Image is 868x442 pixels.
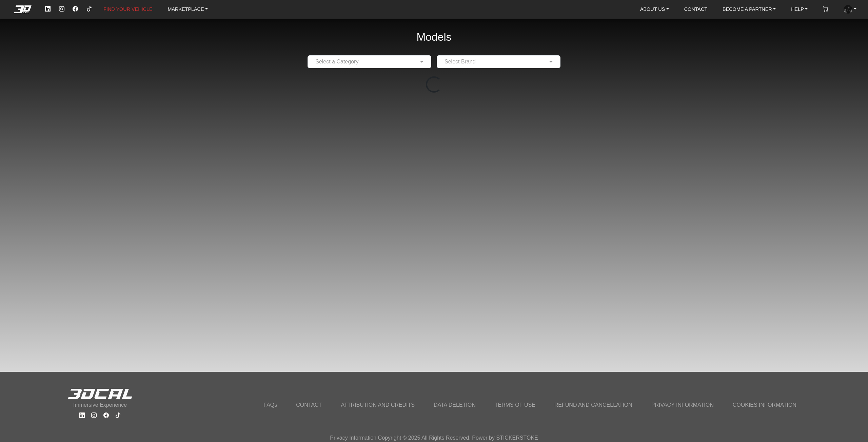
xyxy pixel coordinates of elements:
[67,401,133,409] p: Immersive Experience
[330,434,538,442] p: Privacy Information Copyright © 2025 All Rights Reserved. Power by STICKERSTOKE
[430,399,480,411] a: DATA DELETION
[292,399,326,411] a: CONTACT
[729,399,801,411] a: COOKIES INFORMATION
[165,3,211,15] a: MARKETPLACE
[637,3,672,15] a: ABOUT US
[101,3,155,15] a: FIND YOUR VEHICLE
[682,3,710,15] a: CONTACT
[720,3,778,15] a: BECOME A PARTNER
[259,399,281,411] a: FAQs
[337,399,419,411] a: ATTRIBUTION AND CREDITS
[647,399,718,411] a: PRIVACY INFORMATION
[416,22,451,53] h2: Models
[788,3,810,15] a: HELP
[491,399,539,411] a: TERMS OF USE
[550,399,636,411] a: REFUND AND CANCELLATION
